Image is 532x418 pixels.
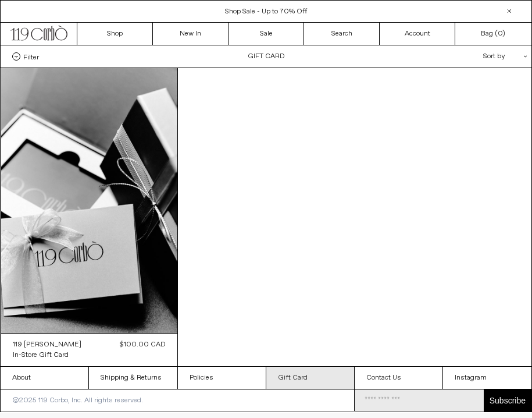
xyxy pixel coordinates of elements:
input: Email Address [355,389,484,412]
a: 119 [PERSON_NAME] [13,339,81,350]
a: Shop [77,23,153,45]
a: Gift Card [266,367,355,389]
div: In-Store Gift Card [13,350,69,360]
a: Shipping & Returns [89,367,177,389]
a: Bag () [455,23,531,45]
p: ©2025 119 Corbo, Inc. All rights reserved. [1,389,155,412]
span: Filter [23,52,39,61]
a: Search [304,23,380,45]
a: In-Store Gift Card [13,350,81,360]
a: New In [153,23,228,45]
a: About [1,367,88,389]
span: 0 [498,29,502,38]
div: $100.00 CAD [120,339,166,350]
a: Sale [228,23,304,45]
a: Contact Us [355,367,442,389]
button: Subscribe [484,389,531,412]
div: 119 [PERSON_NAME] [13,340,81,350]
span: ) [498,29,505,39]
a: Policies [178,367,266,389]
a: Shop Sale - Up to 70% Off [225,7,307,16]
div: Sort by [415,45,520,68]
a: Account [380,23,455,45]
img: In-Store Gift Card [1,68,177,333]
a: Instagram [443,367,531,389]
